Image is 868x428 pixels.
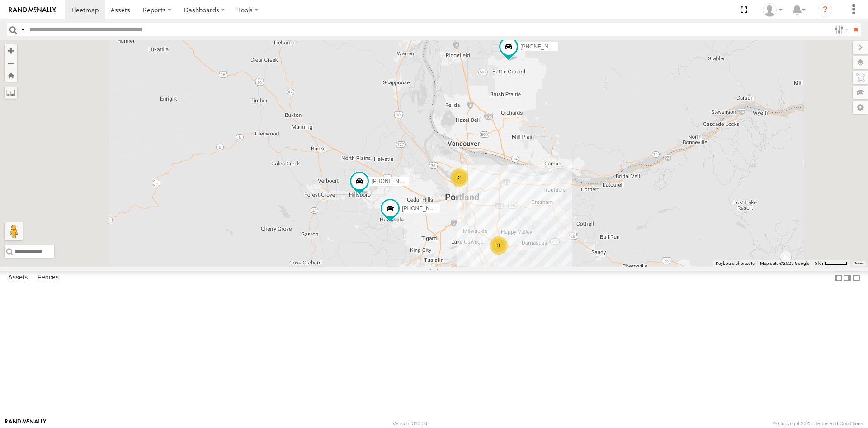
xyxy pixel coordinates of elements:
[854,262,864,265] a: Terms (opens in new tab)
[5,57,17,69] button: Zoom out
[843,271,852,284] label: Dock Summary Table to the Right
[9,7,56,13] img: rand-logo.svg
[831,23,850,36] label: Search Filter Options
[5,69,17,82] button: Zoom Home
[4,272,32,284] label: Assets
[5,86,17,99] label: Measure
[853,101,868,114] label: Map Settings
[371,178,420,184] span: [PHONE_NUMBER]
[393,421,427,426] div: Version: 310.00
[33,272,63,284] label: Fences
[815,421,863,426] a: Terms and Conditions
[5,222,23,240] button: Drag Pegman onto the map to open Street View
[450,168,468,187] div: 2
[5,44,17,57] button: Zoom in
[815,261,825,266] span: 5 km
[812,260,850,267] button: Map Scale: 5 km per 46 pixels
[716,260,755,267] button: Keyboard shortcuts
[834,271,843,284] label: Dock Summary Table to the Left
[760,261,809,266] span: Map data ©2025 Google
[19,23,26,36] label: Search Query
[520,43,569,50] span: [PHONE_NUMBER]
[852,271,861,284] label: Hide Summary Table
[402,205,451,212] span: [PHONE_NUMBER]
[773,421,863,426] div: © Copyright 2025 -
[5,419,47,428] a: Visit our Website
[818,3,832,17] i: ?
[490,236,508,255] div: 8
[759,3,786,17] div: Dwayne Rieks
